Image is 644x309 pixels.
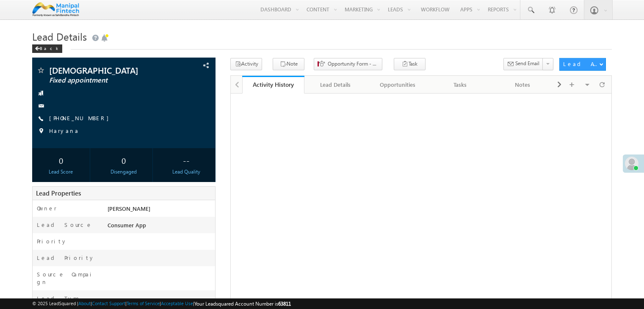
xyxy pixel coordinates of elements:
[515,60,539,67] span: Send Email
[49,127,79,135] span: Haryana
[563,60,599,68] div: Lead Actions
[36,189,81,197] span: Lead Properties
[230,58,262,70] button: Activity
[105,221,215,233] div: Consumer App
[34,168,88,176] div: Lead Score
[49,66,163,74] span: [DEMOGRAPHIC_DATA]
[249,80,298,88] div: Activity History
[108,205,150,212] span: [PERSON_NAME]
[37,254,95,262] label: Lead Priority
[161,301,193,306] a: Acceptable Use
[97,152,150,168] div: 0
[304,76,367,94] a: Lead Details
[273,58,304,70] button: Note
[37,204,57,212] label: Owner
[32,44,66,51] a: Back
[436,80,484,90] div: Tasks
[127,301,160,306] a: Terms of Service
[559,58,606,71] button: Lead Actions
[49,114,113,123] span: [PHONE_NUMBER]
[394,58,426,70] button: Task
[492,76,554,94] a: Notes
[37,221,92,229] label: Lead Source
[37,270,99,286] label: Source Campaign
[37,295,81,302] label: Lead Type
[311,80,359,90] div: Lead Details
[367,76,429,94] a: Opportunities
[503,58,543,70] button: Send Email
[32,44,62,53] div: Back
[314,58,382,70] button: Opportunity Form - Stage & Status
[194,301,291,307] span: Your Leadsquared Account Number is
[160,152,213,168] div: --
[32,300,291,308] span: © 2025 LeadSquared | | | | |
[278,301,291,307] span: 63811
[49,76,163,85] span: Fixed appointment
[92,301,125,306] a: Contact Support
[429,76,492,94] a: Tasks
[160,168,213,176] div: Lead Quality
[34,152,88,168] div: 0
[32,2,79,17] img: Custom Logo
[499,80,547,90] div: Notes
[32,30,87,43] span: Lead Details
[328,60,379,68] span: Opportunity Form - Stage & Status
[374,80,422,90] div: Opportunities
[97,168,150,176] div: Disengaged
[78,301,91,306] a: About
[37,237,67,245] label: Priority
[242,76,304,94] a: Activity History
